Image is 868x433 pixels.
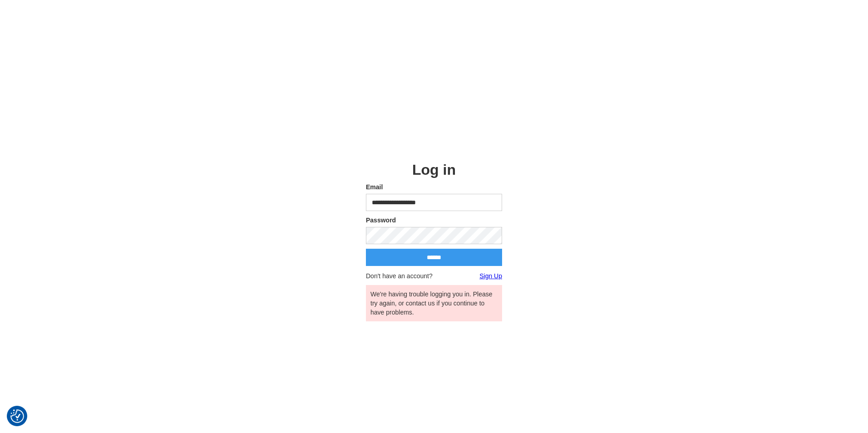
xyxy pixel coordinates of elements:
[10,409,24,423] button: Consent Preferences
[366,216,502,225] label: Password
[366,271,433,280] span: Don't have an account?
[10,409,24,423] img: Revisit consent button
[366,162,502,178] h2: Log in
[370,290,498,317] div: We're having trouble logging you in. Please try again, or contact us if you continue to have prob...
[479,271,502,280] a: Sign Up
[366,182,502,192] label: Email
